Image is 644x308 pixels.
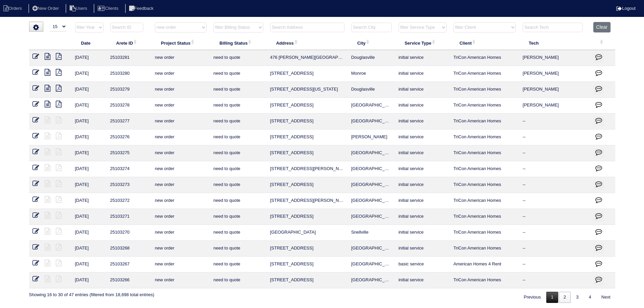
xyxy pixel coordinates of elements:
a: New Order [28,6,64,11]
td: new order [151,145,210,161]
td: -- [519,145,590,161]
th: Client: activate to sort column ascending [450,36,519,50]
td: need to quote [210,241,266,257]
input: Search City [351,23,392,32]
td: need to quote [210,82,266,98]
td: Douglasville [348,82,395,98]
td: initial service [395,241,450,257]
td: need to quote [210,66,266,82]
td: need to quote [210,145,266,161]
td: 25103271 [107,209,151,225]
td: new order [151,98,210,114]
td: [DATE] [72,273,107,288]
td: -- [519,225,590,241]
td: [DATE] [72,193,107,209]
td: initial service [395,114,450,129]
a: Logout [616,6,636,11]
td: [DATE] [72,98,107,114]
a: 2 [559,292,571,303]
th: Date [72,36,107,50]
td: 25103279 [107,82,151,98]
td: initial service [395,129,450,145]
th: Arete ID: activate to sort column ascending [107,36,151,50]
td: 25103268 [107,241,151,257]
td: basic service [395,257,450,273]
input: Search Address [270,23,344,32]
td: Douglasville [348,50,395,66]
td: need to quote [210,161,266,177]
td: [STREET_ADDRESS] [267,129,348,145]
td: need to quote [210,193,266,209]
td: 25103274 [107,161,151,177]
td: new order [151,66,210,82]
td: TriCon American Homes [450,129,519,145]
td: TriCon American Homes [450,145,519,161]
td: -- [519,209,590,225]
td: 25103276 [107,129,151,145]
td: Monroe [348,66,395,82]
td: [DATE] [72,66,107,82]
td: [STREET_ADDRESS] [267,114,348,129]
td: [GEOGRAPHIC_DATA] [348,241,395,257]
td: TriCon American Homes [450,161,519,177]
li: Feedback [125,4,159,13]
li: New Order [28,4,64,13]
td: TriCon American Homes [450,209,519,225]
td: new order [151,50,210,66]
td: need to quote [210,209,266,225]
td: initial service [395,177,450,193]
td: new order [151,177,210,193]
td: [DATE] [72,257,107,273]
input: Search Tech [523,23,583,32]
td: need to quote [210,257,266,273]
td: [DATE] [72,177,107,193]
td: [STREET_ADDRESS] [267,66,348,82]
td: [DATE] [72,82,107,98]
td: initial service [395,161,450,177]
td: new order [151,241,210,257]
td: new order [151,273,210,288]
th: : activate to sort column ascending [590,36,615,50]
td: need to quote [210,273,266,288]
td: [GEOGRAPHIC_DATA] [348,145,395,161]
td: [GEOGRAPHIC_DATA] [348,177,395,193]
td: [DATE] [72,114,107,129]
td: [GEOGRAPHIC_DATA] [348,193,395,209]
th: Billing Status: activate to sort column ascending [210,36,266,50]
td: need to quote [210,129,266,145]
a: 1 [546,292,558,303]
td: initial service [395,82,450,98]
td: [STREET_ADDRESS] [267,177,348,193]
td: need to quote [210,114,266,129]
td: [STREET_ADDRESS] [267,241,348,257]
td: new order [151,193,210,209]
td: [PERSON_NAME] [348,129,395,145]
td: new order [151,114,210,129]
td: need to quote [210,98,266,114]
td: [PERSON_NAME] [519,66,590,82]
th: City: activate to sort column ascending [348,36,395,50]
td: new order [151,209,210,225]
td: TriCon American Homes [450,177,519,193]
td: 25103266 [107,273,151,288]
td: -- [519,193,590,209]
td: 25103267 [107,257,151,273]
td: initial service [395,98,450,114]
td: [GEOGRAPHIC_DATA] [267,225,348,241]
td: -- [519,241,590,257]
td: initial service [395,145,450,161]
td: initial service [395,66,450,82]
td: TriCon American Homes [450,66,519,82]
th: Project Status: activate to sort column ascending [151,36,210,50]
a: 3 [571,292,583,303]
td: [DATE] [72,225,107,241]
td: new order [151,82,210,98]
td: American Homes 4 Rent [450,257,519,273]
a: Next [597,292,615,303]
td: [STREET_ADDRESS] [267,98,348,114]
td: [DATE] [72,161,107,177]
input: Search ID [110,23,143,32]
td: [DATE] [72,50,107,66]
td: 25103281 [107,50,151,66]
td: TriCon American Homes [450,273,519,288]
